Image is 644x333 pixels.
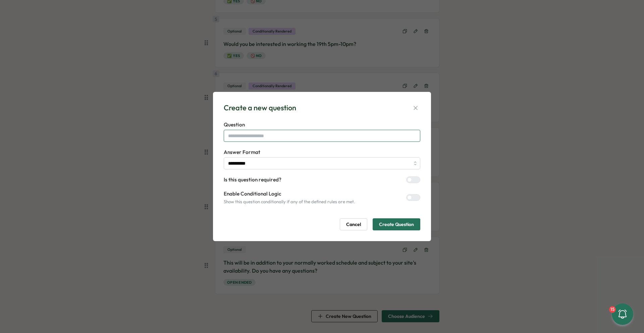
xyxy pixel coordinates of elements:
[224,176,281,183] label: Is this question required?
[224,149,420,156] label: Answer Format
[346,219,361,230] span: Cancel
[609,306,616,313] div: 15
[224,199,355,205] p: Show this question conditionally if any of the defined rules are met.
[379,219,414,230] span: Create Question
[224,103,296,113] div: Create a new question
[612,303,633,325] button: 15
[224,190,355,198] label: Enable Conditional Logic
[224,121,420,128] label: Question
[373,218,420,230] button: Create Question
[340,218,367,230] button: Cancel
